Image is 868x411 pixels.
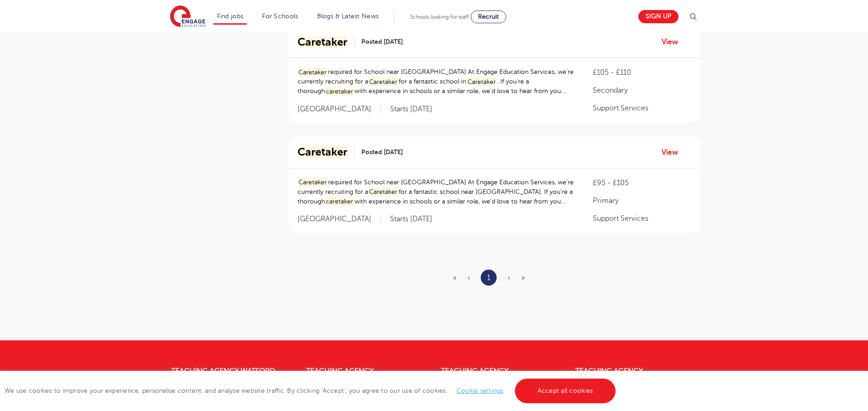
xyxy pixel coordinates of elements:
a: Blogs & Latest News [317,13,379,20]
p: Starts [DATE] [390,104,432,114]
a: Teaching Agency Watford [171,367,275,375]
span: ‹ [467,274,470,282]
a: Teaching Agency [GEOGRAPHIC_DATA] [575,367,649,383]
p: Support Services [593,213,691,224]
mark: Caretaker [298,36,347,48]
span: [GEOGRAPHIC_DATA] [298,104,381,114]
mark: Caretaker [298,177,329,187]
a: Teaching Agency [GEOGRAPHIC_DATA] [306,367,380,383]
p: required for School near [GEOGRAPHIC_DATA] At Engage Education Services, we’re currently recruiti... [298,67,575,96]
mark: caretaker [325,87,355,96]
a: Caretaker [298,36,354,49]
span: Recruit [478,13,499,20]
p: £105 - £110 [593,67,691,78]
span: « [453,274,457,282]
a: Cookie settings [457,387,503,394]
a: Accept all cookies [515,379,616,403]
a: Sign up [638,10,678,23]
p: Starts [DATE] [390,214,432,224]
a: Caretaker [298,146,354,159]
mark: Caretaker [298,146,347,158]
span: » [521,274,525,282]
mark: Caretaker [368,187,399,197]
span: › [508,274,510,282]
a: 1 [487,272,490,284]
span: [GEOGRAPHIC_DATA] [298,214,381,224]
a: For Schools [262,13,298,20]
mark: Caretaker [298,68,329,77]
p: required for School near [GEOGRAPHIC_DATA] At Engage Education Services, we’re currently recruiti... [298,177,575,206]
a: Recruit [471,10,506,23]
p: £95 - £105 [593,177,691,188]
a: View [662,146,685,158]
span: We use cookies to improve your experience, personalise content, and analyse website traffic. By c... [5,387,618,394]
span: Schools looking for staff [410,14,469,20]
p: Support Services [593,103,691,114]
p: Secondary [593,85,691,96]
a: Teaching Agency [GEOGRAPHIC_DATA] [441,367,515,383]
span: Posted [DATE] [361,37,403,47]
mark: Caretaker [466,77,497,87]
a: View [662,36,685,48]
mark: caretaker [325,197,355,206]
a: Find jobs [217,13,244,20]
mark: Caretaker [368,77,399,87]
img: Engage Education [170,5,205,28]
span: Posted [DATE] [361,147,403,157]
p: Primary [593,195,691,206]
